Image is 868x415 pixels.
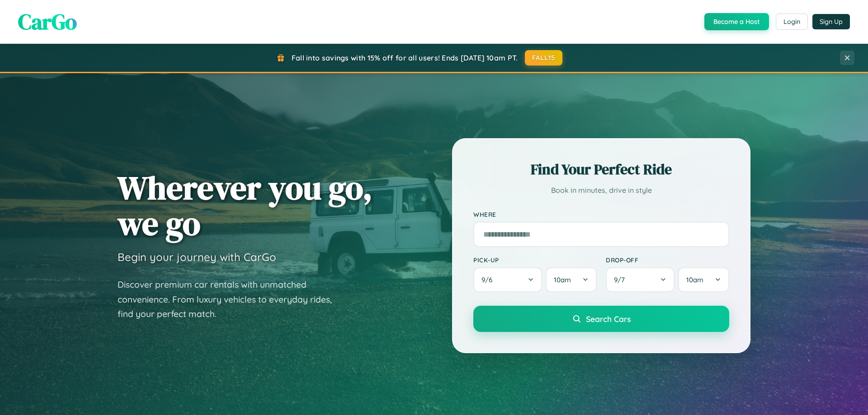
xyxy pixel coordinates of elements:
[678,267,729,292] button: 10am
[473,210,729,218] label: Where
[614,275,629,284] span: 9 / 7
[473,267,542,292] button: 9/6
[473,306,729,332] button: Search Cars
[704,13,769,30] button: Become a Host
[586,314,631,324] span: Search Cars
[525,50,563,65] button: FALL15
[776,14,808,30] button: Login
[118,170,373,241] h1: Wherever you go, we go
[473,256,597,264] label: Pick-up
[118,250,276,264] h3: Begin your journey with CarGo
[473,184,729,197] p: Book in minutes, drive in style
[118,277,344,322] p: Discover premium car rentals with unmatched convenience. From luxury vehicles to everyday rides, ...
[473,159,729,179] h2: Find Your Perfect Ride
[812,14,850,29] button: Sign Up
[686,275,703,284] span: 10am
[606,256,729,264] label: Drop-off
[546,267,597,292] button: 10am
[18,7,77,37] span: CarGo
[481,275,497,284] span: 9 / 6
[554,275,571,284] span: 10am
[606,267,675,292] button: 9/7
[292,53,518,62] span: Fall into savings with 15% off for all users! Ends [DATE] 10am PT.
